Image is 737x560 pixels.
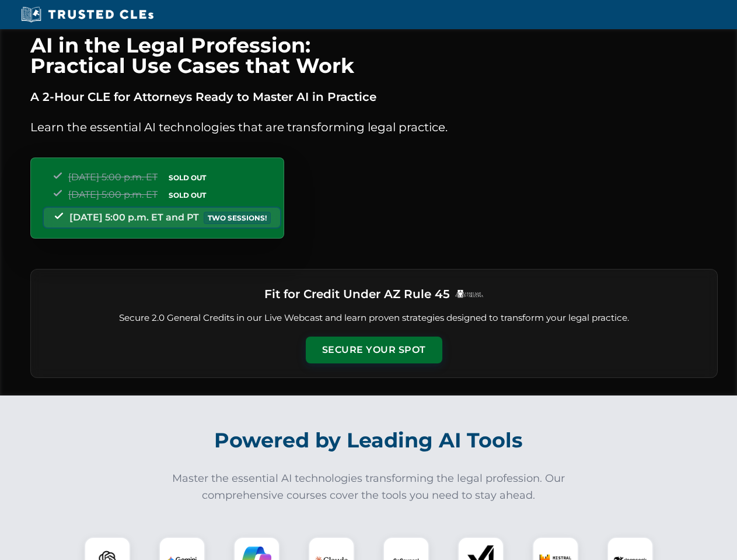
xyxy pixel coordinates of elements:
[306,337,442,363] button: Secure Your Spot
[455,289,484,298] img: Logo
[165,189,210,201] span: SOLD OUT
[165,171,210,184] span: SOLD OUT
[68,171,158,183] span: [DATE] 5:00 p.m. ET
[30,118,718,136] p: Learn the essential AI technologies that are transforming legal practice.
[264,283,450,304] h3: Fit for Credit Under AZ Rule 45
[46,420,692,461] h2: Powered by Leading AI Tools
[165,470,573,504] p: Master the essential AI technologies transforming the legal profession. Our comprehensive courses...
[30,35,718,76] h1: AI in the Legal Profession: Practical Use Cases that Work
[18,6,157,23] img: Trusted CLEs
[68,189,158,200] span: [DATE] 5:00 p.m. ET
[30,87,718,106] p: A 2-Hour CLE for Attorneys Ready to Master AI in Practice
[45,311,703,325] p: Secure 2.0 General Credits in our Live Webcast and learn proven strategies designed to transform ...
